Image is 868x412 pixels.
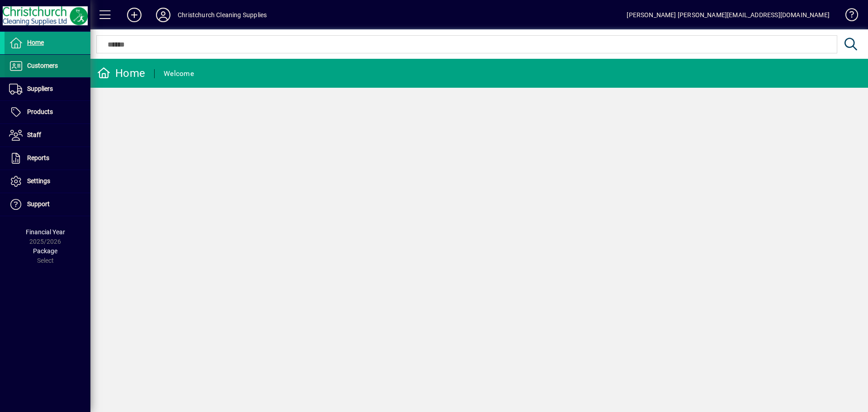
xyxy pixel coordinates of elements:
[627,8,830,22] div: [PERSON_NAME] [PERSON_NAME][EMAIL_ADDRESS][DOMAIN_NAME]
[27,62,58,69] span: Customers
[27,108,53,115] span: Products
[5,124,90,147] a: Staff
[5,193,90,216] a: Support
[97,66,145,81] div: Home
[5,147,90,170] a: Reports
[27,131,41,138] span: Staff
[27,200,50,208] span: Support
[164,66,194,81] div: Welcome
[120,7,149,23] button: Add
[27,85,53,92] span: Suppliers
[5,170,90,193] a: Settings
[149,7,178,23] button: Profile
[27,154,49,161] span: Reports
[27,39,44,46] span: Home
[5,55,90,77] a: Customers
[178,8,267,22] div: Christchurch Cleaning Supplies
[26,228,65,236] span: Financial Year
[839,2,857,31] a: Knowledge Base
[27,177,50,185] span: Settings
[33,247,57,255] span: Package
[5,101,90,123] a: Products
[5,78,90,100] a: Suppliers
